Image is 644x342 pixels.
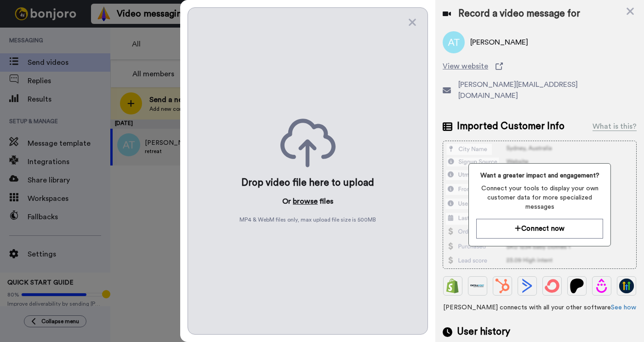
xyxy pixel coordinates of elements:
a: View website [443,61,637,72]
img: Shopify [445,279,460,293]
img: Hubspot [495,279,510,293]
img: Ontraport [470,279,485,293]
span: Imported Customer Info [457,120,564,133]
div: Drop video file here to upload [241,177,374,189]
p: Or files [282,196,333,207]
button: browse [293,196,318,207]
button: Connect now [476,219,603,239]
img: GoHighLevel [619,279,634,293]
a: See how [611,304,636,311]
span: User history [457,325,510,339]
span: MP4 & WebM files only, max upload file size is 500 MB [239,216,376,223]
div: What is this? [593,121,637,132]
span: Want a greater impact and engagement? [476,171,603,180]
img: Drip [594,279,609,293]
span: [PERSON_NAME][EMAIL_ADDRESS][DOMAIN_NAME] [458,79,637,101]
img: ConvertKit [545,279,559,293]
span: View website [443,61,488,72]
span: Connect your tools to display your own customer data for more specialized messages [476,184,603,211]
span: [PERSON_NAME] connects with all your other software [443,303,637,312]
img: Patreon [570,279,584,293]
img: ActiveCampaign [520,279,535,293]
